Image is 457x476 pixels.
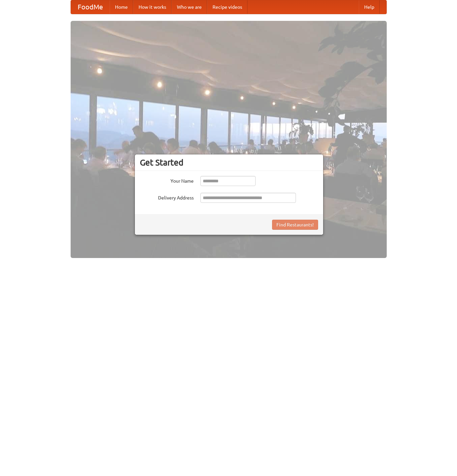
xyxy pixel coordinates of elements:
[207,0,247,14] a: Recipe videos
[71,0,110,14] a: FoodMe
[140,157,318,168] h3: Get Started
[133,0,172,14] a: How it works
[140,176,194,184] label: Your Name
[140,193,194,201] label: Delivery Address
[272,220,318,230] button: Find Restaurants!
[110,0,133,14] a: Home
[359,0,380,14] a: Help
[172,0,207,14] a: Who we are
